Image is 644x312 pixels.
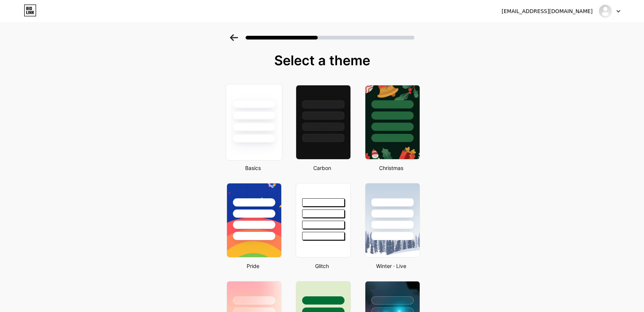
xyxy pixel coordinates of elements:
div: Select a theme [224,53,421,68]
div: Carbon [294,164,351,172]
img: akshareducation [598,4,612,18]
div: Pride [224,262,282,270]
div: Basics [224,164,282,172]
div: [EMAIL_ADDRESS][DOMAIN_NAME] [502,7,593,15]
div: Christmas [363,164,420,172]
div: Glitch [294,262,351,270]
div: Winter · Live [363,262,420,270]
